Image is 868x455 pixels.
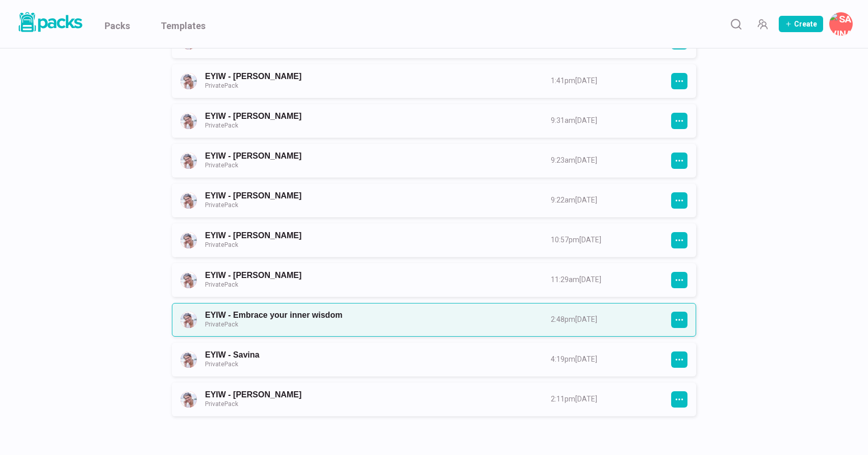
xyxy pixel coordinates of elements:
[752,14,773,34] button: Manage Team Invites
[779,16,823,32] button: Create Pack
[829,12,853,36] button: Savina Tilmann
[15,10,84,34] img: Packs logo
[726,14,746,34] button: Search
[15,10,84,38] a: Packs logo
